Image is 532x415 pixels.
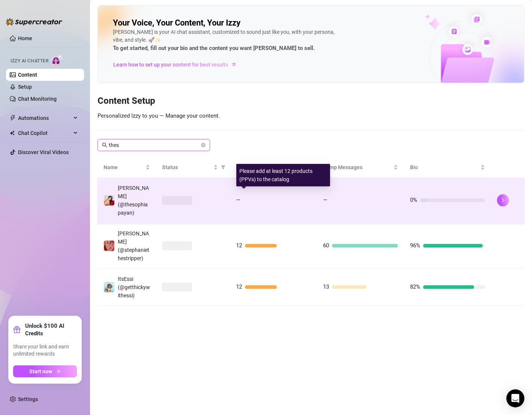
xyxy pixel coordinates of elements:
[109,141,200,149] input: Search account
[18,112,71,124] span: Automations
[162,163,212,171] span: Status
[201,143,206,147] button: close-circle
[230,61,237,68] span: arrow-right
[51,55,63,65] img: AI Chatter
[18,127,71,139] span: Chat Copilot
[13,343,77,358] span: Share your link and earn unlimited rewards
[18,396,38,402] a: Settings
[13,365,77,377] button: Start nowarrow-right
[18,149,69,155] a: Discover Viral Videos
[10,130,15,136] img: Chat Copilot
[236,163,305,171] span: Products
[10,115,16,121] span: thunderbolt
[30,368,53,374] span: Start now
[410,242,420,249] span: 96%
[236,197,240,203] span: —
[118,185,149,216] span: [PERSON_NAME] (@thesophiapayan)
[506,389,524,407] div: Open Intercom Messenger
[323,283,329,290] span: 13
[56,369,61,374] span: arrow-right
[236,164,330,186] div: Please add at least 12 products (PPVs) to the catalog
[410,197,417,203] span: 0%
[98,112,220,119] span: Personalized Izzy to you — Manage your content.
[113,18,240,28] h2: Your Voice, Your Content, Your Izzy
[18,96,57,102] a: Chat Monitoring
[98,157,156,178] th: Name
[104,195,114,206] img: Sophia (@thesophiapayan)
[236,283,242,290] span: 12
[323,163,392,171] span: Bump Messages
[404,157,491,178] th: Bio
[118,230,149,261] span: [PERSON_NAME] (@stephaniethestripper)
[317,157,404,178] th: Bump Messages
[410,163,479,171] span: Bio
[219,162,227,173] span: filter
[113,28,338,53] div: [PERSON_NAME] is your AI chat assistant, customized to sound just like you, with your persona, vi...
[104,282,114,292] img: ItsEssi (@getthickywithessi)
[113,59,242,71] a: Learn how to set up your content for best results
[6,18,62,26] img: logo-BBDzfeDw.svg
[230,157,317,178] th: Products
[113,61,228,69] span: Learn how to set up your content for best results
[323,242,329,249] span: 60
[25,322,77,337] strong: Unlock $100 AI Credits
[118,276,150,298] span: ItsEssi (@getthickywithessi)
[104,241,114,251] img: Stephanie (@stephaniethestripper)
[408,6,524,83] img: ai-chatter-content-library-cLFOSyPT.png
[323,197,328,203] span: —
[102,142,107,148] span: search
[410,283,420,290] span: 82%
[13,326,21,333] span: gift
[497,194,509,206] button: right
[98,95,524,107] h3: Content Setup
[104,163,144,171] span: Name
[236,242,242,249] span: 12
[113,45,315,51] strong: To get started, fill out your bio and the content you want [PERSON_NAME] to sell.
[221,165,225,170] span: filter
[11,58,48,65] span: Izzy AI Chatter
[18,35,32,41] a: Home
[18,72,37,78] a: Content
[18,84,32,90] a: Setup
[156,157,230,178] th: Status
[500,198,506,203] span: right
